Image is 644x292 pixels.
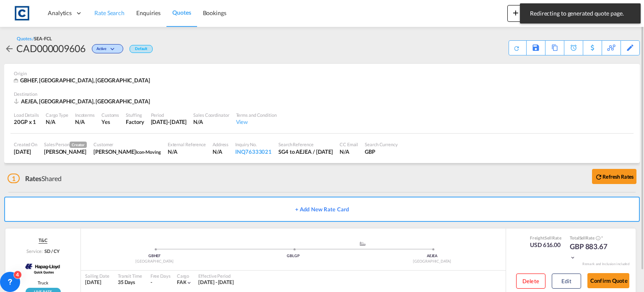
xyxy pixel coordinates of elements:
div: Created On [14,141,37,147]
div: Load Details [14,112,39,118]
span: Subject to Remarks [600,235,603,240]
div: Sam Toole [93,148,161,155]
b: Refresh Rates [602,174,634,180]
div: Inquiry No. [235,141,272,147]
div: 20GP x 1 [14,118,39,126]
div: Lynsey Heaton [44,148,87,155]
div: Factory Stuffing [126,118,144,126]
span: Creator [70,142,87,148]
div: GBP 883.67 [570,242,612,262]
span: GBHEF, [GEOGRAPHIC_DATA], [GEOGRAPHIC_DATA] [20,77,150,84]
button: Confirm Quote [587,273,629,288]
div: AEJEA [363,253,501,259]
span: New [511,9,542,16]
div: Address [213,141,229,147]
div: Quotes /SEA-FCL [17,35,52,42]
div: Terms and Condition [236,112,277,118]
div: N/A [193,118,229,126]
span: Rates [25,174,42,182]
div: Period [151,112,187,118]
div: Yes [101,118,119,126]
div: SD / CY [42,248,59,254]
button: icon-plus 400-fgNewicon-chevron-down [507,5,545,22]
div: Free Days [151,273,171,279]
div: Change Status Here [86,42,125,55]
div: 35 Days [118,279,142,286]
span: Sell [545,235,552,240]
div: Cargo [177,273,192,279]
span: Analytics [48,9,72,17]
span: [DATE] - [DATE] [198,279,234,285]
button: Spot Rates are dynamic & can fluctuate with time [595,235,600,242]
div: - [151,279,152,286]
div: Total Rate [570,235,612,242]
div: GBHEF [85,253,224,259]
span: Bookings [203,9,226,16]
div: Effective Period [198,273,234,279]
div: 05 Sep 2025 - 30 Sep 2025 [198,279,234,286]
span: Sell [579,235,586,240]
div: N/A [75,118,85,126]
md-icon: icon-chevron-down [186,280,192,286]
div: Default [130,45,153,53]
span: Active [96,46,109,54]
md-icon: icon-chevron-down [570,255,576,260]
div: icon-arrow-left [4,42,16,55]
div: N/A [213,148,229,155]
span: SEA-FCL [34,36,52,41]
div: Search Currency [365,141,398,147]
md-icon: icon-plus 400-fg [511,8,521,18]
div: Customer [93,141,161,147]
span: Quotes [172,9,191,16]
span: 1 [8,174,20,183]
md-icon: icon-refresh [513,45,520,52]
button: + Add New Rate Card [4,197,640,222]
div: [DATE] [85,279,109,286]
div: CAD000009606 [16,42,86,55]
div: Stuffing [126,112,144,118]
button: Delete [516,274,545,289]
span: FAK [177,279,187,285]
md-icon: icon-chevron-down [109,47,119,52]
button: Edit [552,274,581,289]
div: Sales Person [44,141,87,148]
div: Freight Rate [530,235,561,241]
div: Change Status Here [92,44,123,53]
img: Hapag-Lloyd Spot [23,257,62,278]
div: Sales Coordinator [193,112,229,118]
div: Origin [14,70,630,76]
div: SG4 to AEJEA / 5 Sep 2025 [278,148,333,155]
div: Save As Template [527,41,545,55]
div: N/A [168,148,206,155]
div: 5 Sep 2025 [14,148,37,155]
div: View [236,118,277,126]
md-icon: assets/icons/custom/ship-fill.svg [358,242,368,246]
div: [GEOGRAPHIC_DATA] [363,259,501,264]
div: INQ76333021 [235,148,272,155]
span: T&C [39,237,47,244]
button: icon-refreshRefresh Rates [592,169,636,184]
div: Shared [8,174,62,183]
div: USD 616.00 [530,241,561,249]
span: Redirecting to generated quote page. [527,9,633,18]
div: Remark and Inclusion included [576,262,636,266]
span: Enquiries [136,9,161,16]
div: Incoterms [75,112,95,118]
div: N/A [340,148,358,155]
img: 1fdb9190129311efbfaf67cbb4249bed.jpeg [13,4,31,23]
div: Customs [101,112,119,118]
div: GBP [365,148,398,155]
div: CC Email [340,141,358,147]
div: GBLGP [224,253,363,259]
div: Transit Time [118,273,142,279]
div: AEJEA, Jebel Ali, Middle East [14,97,152,105]
div: [GEOGRAPHIC_DATA] [85,259,224,264]
span: Rate Search [94,9,125,16]
div: Search Reference [278,141,333,147]
div: GBHEF, Hertford, Europe [14,76,152,84]
div: Destination [14,91,630,97]
div: N/A [46,118,68,126]
div: External Reference [168,141,206,147]
span: Icon-Moving [136,149,161,155]
md-icon: icon-refresh [595,173,602,181]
